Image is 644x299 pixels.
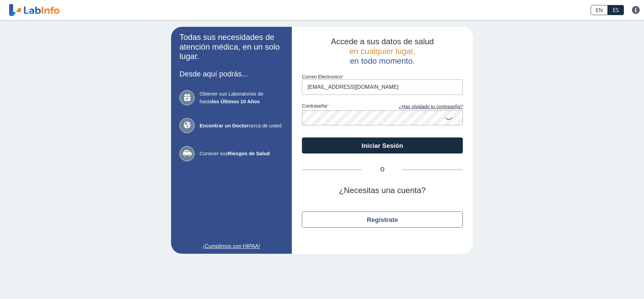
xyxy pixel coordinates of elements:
[591,5,608,15] a: EN
[608,5,624,15] a: ES
[382,103,463,111] a: ¿Has olvidado tu contraseña?
[331,37,434,46] span: Accede a sus datos de salud
[179,33,283,61] h2: Todas sus necesidades de atención médica, en un solo lugar.
[200,122,283,130] span: cerca de usted
[302,137,463,154] button: Iniciar Sesión
[350,47,415,56] span: en cualquier lugar,
[228,151,270,156] b: Riesgos de Salud
[200,90,283,105] span: Obtener sus Laboratorios de hasta
[179,242,283,250] a: ¡Cumplimos con HIPAA!
[584,273,637,292] iframe: Help widget launcher
[179,70,283,78] h3: Desde aquí podrás...
[212,99,260,104] b: los Últimos 10 Años
[200,123,249,128] b: Encontrar un Doctor
[302,212,463,228] button: Regístrate
[302,74,463,79] label: Correo Electronico
[350,56,415,65] span: en todo momento.
[362,166,402,174] span: O
[200,150,283,158] span: Conocer sus
[302,103,382,111] label: contraseña
[302,186,463,195] h2: ¿Necesitas una cuenta?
